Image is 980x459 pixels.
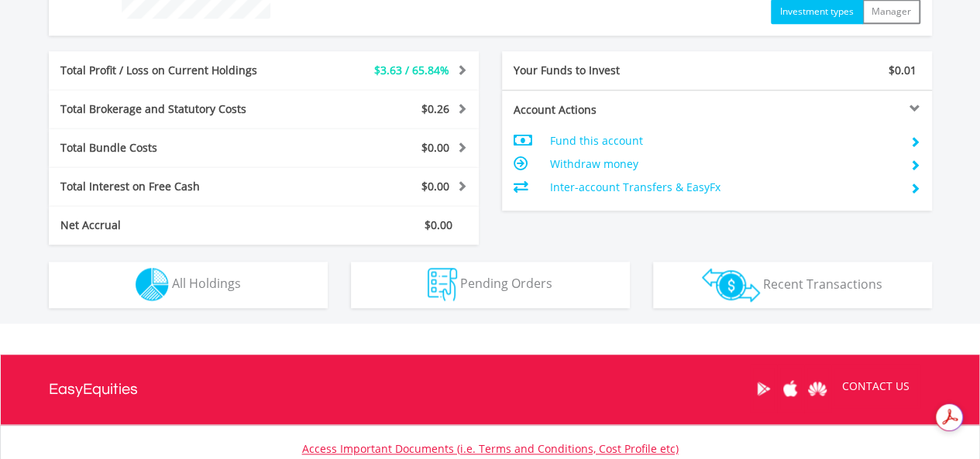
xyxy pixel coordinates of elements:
[502,102,717,118] div: Account Actions
[421,101,449,116] span: $0.26
[831,365,920,408] a: CONTACT US
[49,262,328,308] button: All Holdings
[49,218,300,233] div: Net Accrual
[750,365,777,413] a: Google Play
[172,275,241,292] span: All Holdings
[374,63,449,77] span: $3.63 / 65.84%
[49,101,300,117] div: Total Brokerage and Statutory Costs
[653,262,932,308] button: Recent Transactions
[49,63,300,78] div: Total Profit / Loss on Current Holdings
[804,365,831,413] a: Huawei
[763,275,882,292] span: Recent Transactions
[549,152,897,176] td: Withdraw money
[549,176,897,199] td: Inter-account Transfers & EasyFx
[421,179,449,194] span: $0.00
[425,218,452,232] span: $0.00
[351,262,630,308] button: Pending Orders
[49,355,138,424] a: EasyEquities
[49,179,300,194] div: Total Interest on Free Cash
[136,268,169,301] img: holdings-wht.png
[49,140,300,156] div: Total Bundle Costs
[777,365,804,413] a: Apple
[421,140,449,155] span: $0.00
[302,441,679,456] a: Access Important Documents (i.e. Terms and Conditions, Cost Profile etc)
[502,63,717,78] div: Your Funds to Invest
[549,129,897,152] td: Fund this account
[889,63,916,77] span: $0.01
[460,275,552,292] span: Pending Orders
[702,268,760,302] img: transactions-zar-wht.png
[428,268,457,301] img: pending_instructions-wht.png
